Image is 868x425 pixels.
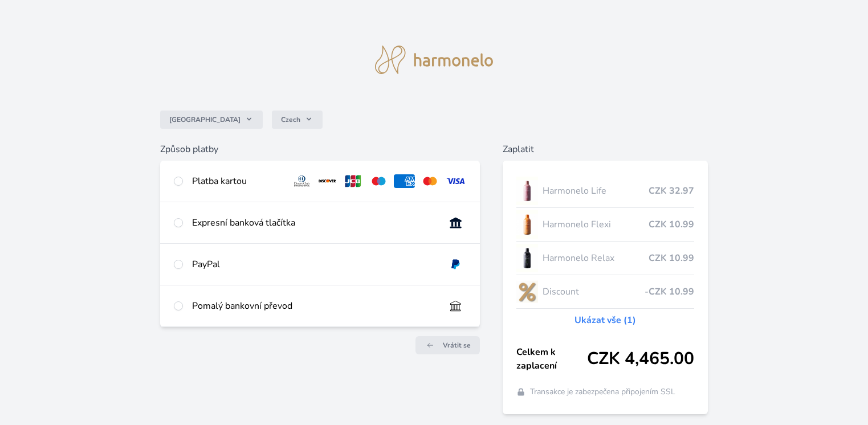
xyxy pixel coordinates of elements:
[530,386,675,398] span: Transakce je zabezpečena připojením SSL
[192,174,283,188] div: Platba kartou
[169,115,241,124] span: [GEOGRAPHIC_DATA]
[317,174,338,188] img: discover.svg
[574,313,636,327] a: Ukázat vše (1)
[649,184,694,198] span: CZK 32.97
[272,111,323,129] button: Czech
[415,336,480,354] a: Vrátit se
[192,258,436,271] div: PayPal
[443,341,471,350] span: Vrátit se
[375,46,494,74] img: logo.svg
[543,251,649,265] span: Harmonelo Relax
[445,258,466,271] img: paypal.svg
[516,177,538,205] img: CLEAN_LIFE_se_stinem_x-lo.jpg
[543,218,649,231] span: Harmonelo Flexi
[445,299,466,313] img: bankTransfer_IBAN.svg
[587,349,694,369] span: CZK 4,465.00
[543,285,645,299] span: Discount
[419,174,441,188] img: mc.svg
[516,345,588,373] span: Celkem k zaplacení
[649,251,694,265] span: CZK 10.99
[645,285,694,299] span: -CZK 10.99
[445,174,466,188] img: visa.svg
[192,299,436,313] div: Pomalý bankovní převod
[503,142,708,156] h6: Zaplatit
[543,184,649,198] span: Harmonelo Life
[368,174,389,188] img: maestro.svg
[281,115,300,124] span: Czech
[649,218,694,231] span: CZK 10.99
[160,142,480,156] h6: Způsob platby
[445,216,466,230] img: onlineBanking_CZ.svg
[516,210,538,239] img: CLEAN_FLEXI_se_stinem_x-hi_(1)-lo.jpg
[516,277,538,306] img: discount-lo.png
[394,174,415,188] img: amex.svg
[516,244,538,272] img: CLEAN_RELAX_se_stinem_x-lo.jpg
[291,174,312,188] img: diners.svg
[160,111,263,129] button: [GEOGRAPHIC_DATA]
[192,216,436,230] div: Expresní banková tlačítka
[343,174,364,188] img: jcb.svg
